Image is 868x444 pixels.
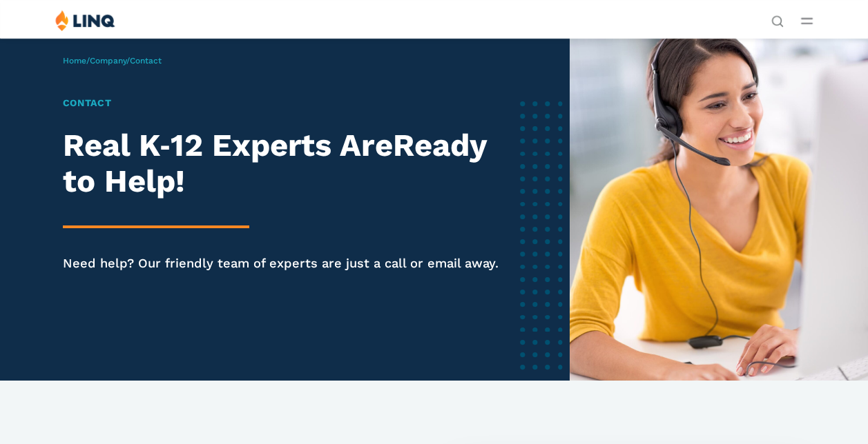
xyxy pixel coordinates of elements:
[771,14,784,26] button: Open Search Bar
[55,10,115,31] img: LINQ | K‑12 Software
[90,56,126,65] a: Company
[771,10,784,26] nav: Utility Navigation
[63,96,508,110] h1: Contact
[63,128,508,199] h2: Real K‑12 Experts Are
[63,56,86,65] a: Home
[63,56,162,65] span: / /
[801,13,813,28] button: Open Main Menu
[130,56,162,65] span: Contact
[63,127,487,199] strong: Ready to Help!
[63,254,508,272] p: Need help? Our friendly team of experts are just a call or email away.
[570,38,868,381] img: Female software representative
